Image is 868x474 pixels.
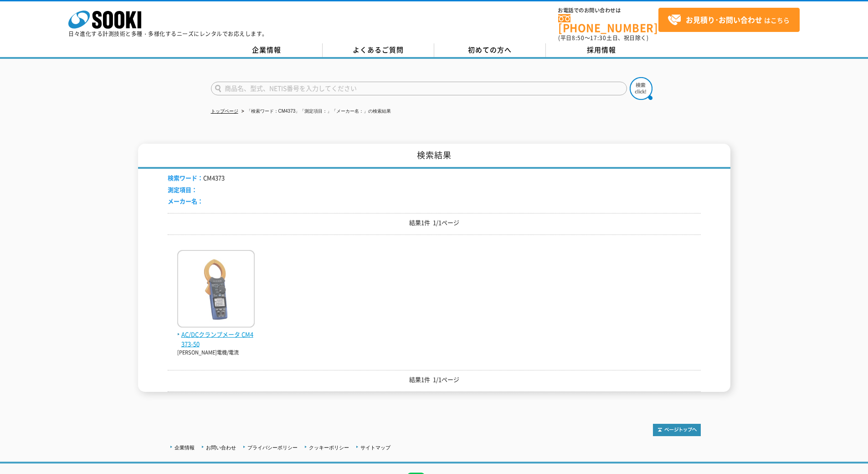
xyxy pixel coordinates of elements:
li: 「検索ワード：CM4373」「測定項目：」「メーカー名：」の検索結果 [240,107,391,116]
img: CM4373-50 [177,250,255,330]
a: トップページ [211,109,238,114]
p: 結果1件 1/1ページ [168,218,701,228]
a: 企業情報 [211,43,323,57]
a: 採用情報 [546,43,657,57]
p: 結果1件 1/1ページ [168,375,701,385]
p: [PERSON_NAME]電機/電流 [177,349,255,357]
span: メーカー名： [168,197,203,205]
span: 検索ワード： [168,173,203,182]
a: お問い合わせ [206,445,236,450]
span: (平日 ～ 土日、祝日除く) [558,34,648,42]
a: 初めての方へ [434,43,546,57]
h1: 検索結果 [138,144,730,169]
span: 8:50 [572,34,585,42]
img: トップページへ [653,424,701,436]
input: 商品名、型式、NETIS番号を入力してください [211,82,627,95]
span: 17:30 [590,34,606,42]
a: プライバシーポリシー [247,445,298,450]
span: お電話でのお問い合わせは [558,8,658,13]
span: 初めての方へ [468,45,512,55]
a: よくあるご質問 [323,43,434,57]
li: CM4373 [168,173,225,183]
p: 日々進化する計測技術と多種・多様化するニーズにレンタルでお応えします。 [68,31,268,36]
a: クッキーポリシー [309,445,349,450]
a: [PHONE_NUMBER] [558,14,658,33]
a: 企業情報 [175,445,195,450]
img: btn_search.png [630,77,652,100]
a: AC/DCクランプメータ CM4373-50 [177,320,255,349]
a: お見積り･お問い合わせはこちら [658,8,800,32]
span: はこちら [668,13,790,27]
span: 測定項目： [168,185,197,194]
strong: お見積り･お問い合わせ [686,14,762,25]
span: AC/DCクランプメータ CM4373-50 [177,330,255,349]
a: サイトマップ [360,445,390,450]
